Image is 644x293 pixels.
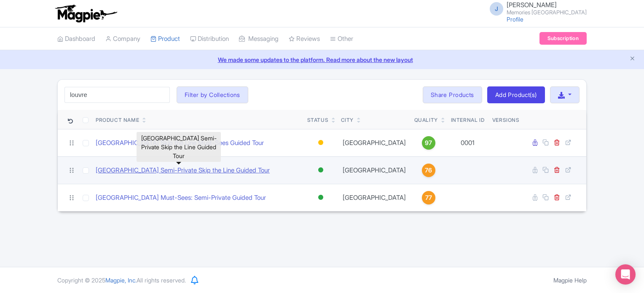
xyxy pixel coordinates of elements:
[330,27,353,51] a: Other
[150,27,180,51] a: Product
[96,116,139,124] div: Product Name
[423,86,482,103] a: Share Products
[425,138,432,148] span: 97
[5,55,639,64] a: We made some updates to the platform. Read more about the new layout
[96,193,266,203] a: [GEOGRAPHIC_DATA] Must-Sees: Semi-Private Guided Tour
[57,27,95,51] a: Dashboard
[446,110,489,129] th: Internal ID
[414,116,438,124] div: Quality
[446,129,489,156] td: 0001
[137,132,221,162] div: [GEOGRAPHIC_DATA] Semi-Private Skip the Line Guided Tour
[317,164,325,176] div: Active
[52,276,191,285] div: Copyright © 2025 All rights reserved.
[239,27,279,51] a: Messaging
[425,166,432,175] span: 76
[96,166,270,175] a: [GEOGRAPHIC_DATA] Semi-Private Skip the Line Guided Tour
[629,54,636,64] button: Close announcement
[414,164,443,177] a: 76
[317,137,325,149] div: Building
[489,110,523,129] th: Versions
[414,191,443,204] a: 77
[307,116,329,124] div: Status
[490,2,503,16] span: J
[507,16,523,23] a: Profile
[338,129,411,156] td: [GEOGRAPHIC_DATA]
[507,1,557,9] span: [PERSON_NAME]
[53,4,118,23] img: logo-ab69f6fb50320c5b225c76a69d11143b.png
[487,86,545,103] a: Add Product(s)
[190,27,229,51] a: Distribution
[64,87,170,103] input: Search product name, city, or interal id
[317,191,325,204] div: Active
[539,32,587,45] a: Subscription
[338,184,411,211] td: [GEOGRAPHIC_DATA]
[425,193,432,202] span: 77
[414,136,443,150] a: 97
[615,264,636,285] div: Open Intercom Messenger
[289,27,320,51] a: Reviews
[341,116,354,124] div: City
[338,156,411,184] td: [GEOGRAPHIC_DATA]
[105,277,137,284] span: Magpie, Inc.
[177,86,248,103] button: Filter by Collections
[96,138,264,148] a: [GEOGRAPHIC_DATA] Skip the Line Must-Sees Guided Tour
[553,277,587,284] a: Magpie Help
[507,10,587,15] small: Memories [GEOGRAPHIC_DATA]
[485,2,587,15] a: J [PERSON_NAME] Memories [GEOGRAPHIC_DATA]
[105,27,140,51] a: Company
